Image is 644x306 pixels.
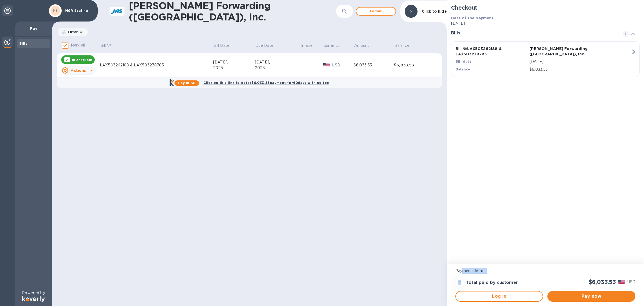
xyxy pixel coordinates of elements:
[178,81,196,85] b: Pay in 60
[255,43,280,48] span: Due Date
[323,43,340,48] p: Currency
[422,9,447,13] b: Click to hide
[618,280,625,284] img: USD
[213,65,255,71] div: 2025
[19,26,48,31] p: Pay
[255,65,301,71] div: 2025
[354,62,394,68] div: $6,033.53
[455,268,635,274] p: Payment details
[552,293,631,300] span: Pay now
[22,296,45,302] img: Logo
[354,43,376,48] span: Amount
[451,16,494,20] b: Date of the payment
[456,59,472,63] b: Bill date
[394,62,434,68] div: $6,033.53
[361,8,391,15] span: Add bill
[323,63,330,67] img: USD
[529,46,601,57] p: [PERSON_NAME] Forwarding ([GEOGRAPHIC_DATA]), Inc.
[589,279,616,285] h2: $6,033.53
[301,43,313,48] p: Image
[72,58,93,62] p: In checkout
[394,43,409,48] p: Balance
[451,4,640,11] h2: Checkout
[213,59,255,65] div: [DATE],
[255,43,273,48] p: Due Date
[451,21,640,26] p: [DATE]
[100,62,213,68] div: LAX503262188 & LAX503278785
[627,279,635,285] p: USD
[623,31,629,37] span: 1
[529,59,631,65] p: [DATE]
[214,43,229,48] p: Bill Date
[19,41,27,45] b: Bills
[65,9,92,13] p: MGR Seating
[53,9,58,13] b: MS
[455,278,464,287] div: =
[100,43,118,48] span: Bill №
[356,7,396,16] button: Addbill
[466,280,518,285] h3: Total paid by customer
[451,41,640,77] button: Bill №LAX503262188 & LAX503278785[PERSON_NAME] Forwarding ([GEOGRAPHIC_DATA]), Inc.Bill date[DATE...
[451,31,616,36] h3: Bills
[332,62,354,68] p: USD
[456,67,470,71] b: Balance
[529,67,631,72] p: $6,033.53
[214,43,236,48] span: Bill Date
[100,43,111,48] p: Bill №
[71,42,85,48] p: Mark all
[71,68,86,73] u: Actions
[203,81,329,85] b: Click on this link to defer $6,033.53 payment for 60 days with no fee
[66,30,78,34] p: Filter
[547,291,635,302] button: Pay now
[255,59,301,65] div: [DATE],
[354,43,369,48] p: Amount
[460,293,539,300] span: Log in
[22,290,45,296] p: Powered by
[456,46,528,57] p: Bill № LAX503262188 & LAX503278785
[394,43,416,48] span: Balance
[455,291,543,302] button: Log in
